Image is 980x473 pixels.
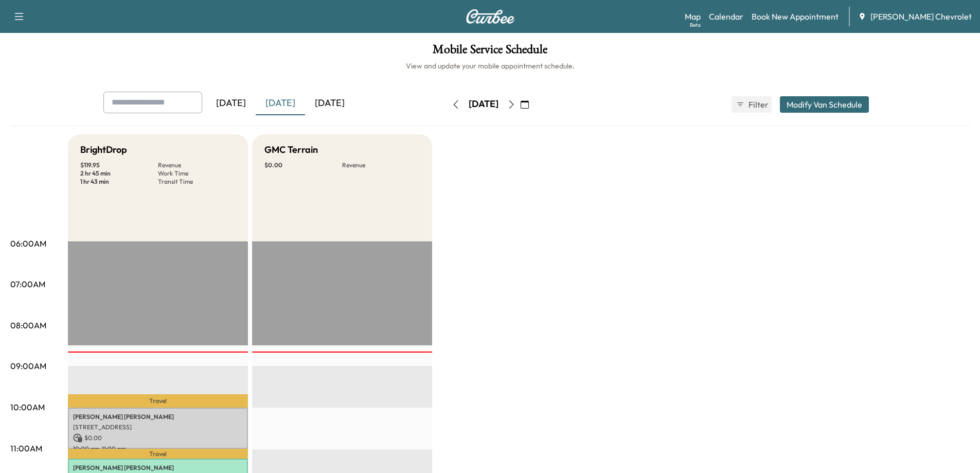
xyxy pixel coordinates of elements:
p: [STREET_ADDRESS] [73,423,243,431]
p: 10:00 am - 11:00 am [73,445,243,453]
p: 07:00AM [10,278,45,290]
p: Travel [68,449,248,459]
p: Revenue [158,161,236,169]
p: [PERSON_NAME] [PERSON_NAME] [73,464,243,472]
div: [DATE] [305,92,354,115]
h5: GMC Terrain [264,143,318,157]
p: Work Time [158,169,236,178]
p: $ 0.00 [73,433,243,443]
h6: View and update your mobile appointment schedule. [10,61,970,71]
span: Filter [749,98,767,111]
p: 10:00AM [10,401,45,413]
p: 06:00AM [10,237,46,250]
p: Transit Time [158,178,236,186]
p: 11:00AM [10,442,42,454]
div: Beta [690,21,701,29]
div: [DATE] [256,92,305,115]
p: $ 0.00 [264,161,342,169]
p: 08:00AM [10,319,46,331]
p: 2 hr 45 min [80,169,158,178]
button: Modify Van Schedule [780,96,869,113]
p: 1 hr 43 min [80,178,158,186]
div: [DATE] [469,98,498,111]
div: [DATE] [206,92,256,115]
p: [PERSON_NAME] [PERSON_NAME] [73,413,243,421]
p: $ 119.95 [80,161,158,169]
p: 09:00AM [10,360,46,372]
p: Travel [68,394,248,408]
p: Revenue [342,161,420,169]
a: MapBeta [685,10,701,23]
a: Calendar [709,10,743,23]
img: Curbee Logo [466,9,515,24]
a: Book New Appointment [752,10,839,23]
h1: Mobile Service Schedule [10,43,970,61]
button: Filter [732,96,772,113]
h5: BrightDrop [80,143,127,157]
span: [PERSON_NAME] Chevrolet [870,10,972,23]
